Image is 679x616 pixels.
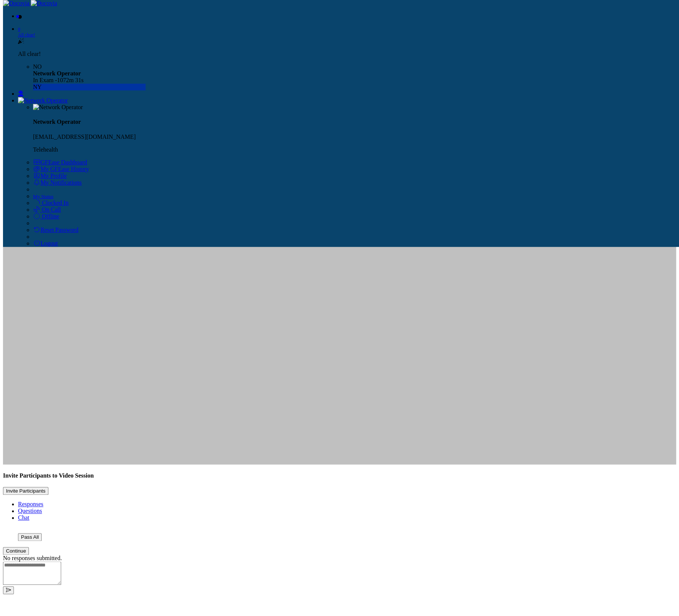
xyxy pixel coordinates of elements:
[18,508,42,514] a: Questions
[33,166,89,172] a: My GFEase History
[33,179,82,186] a: My Notifications
[33,193,53,199] a: My Status
[33,63,42,70] span: NO
[33,173,67,179] a: My Profile
[33,84,146,90] div: NY
[33,200,69,206] a: Clocked In
[33,70,81,77] strong: Network Operator
[18,514,29,521] a: Chat
[33,240,58,246] a: Logout
[42,213,59,219] span: Offline
[18,533,42,541] button: Pass All
[3,547,29,555] button: Continue
[42,206,61,213] span: On Call
[33,159,87,165] a: GFEase Dashboard
[3,487,48,495] button: Invite Participants
[18,501,44,507] a: Responses
[18,97,68,104] img: Network Operator
[18,51,146,57] p: All clear!
[33,194,53,199] span: My Status
[3,472,676,479] h4: Invite Participants to Video Session
[33,227,78,233] a: Reset Password
[33,206,61,213] a: On Call
[33,213,59,219] a: Offline
[42,200,69,206] span: Clocked In
[33,77,146,84] div: In Exam -
[57,77,84,83] span: 1072m 31s
[3,555,62,561] span: No responses submitted.
[33,104,83,111] img: Network Operator
[18,38,146,90] div: 0 All clear!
